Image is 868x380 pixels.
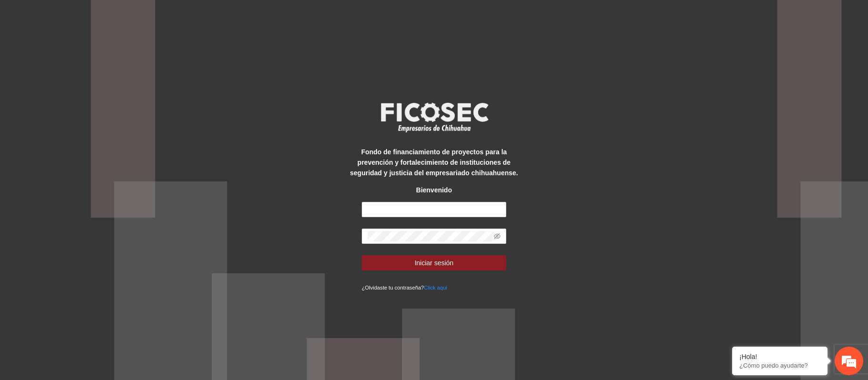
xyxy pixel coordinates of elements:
strong: Bienvenido [416,186,452,194]
button: Iniciar sesión [362,255,507,270]
div: ¡Hola! [739,353,820,360]
span: eye-invisible [494,233,500,240]
p: ¿Cómo puedo ayudarte? [739,362,820,369]
a: Click aqui [424,285,447,290]
img: logo [375,100,494,135]
small: ¿Olvidaste tu contraseña? [362,285,447,290]
span: Iniciar sesión [415,258,454,268]
strong: Fondo de financiamiento de proyectos para la prevención y fortalecimiento de instituciones de seg... [350,148,518,177]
